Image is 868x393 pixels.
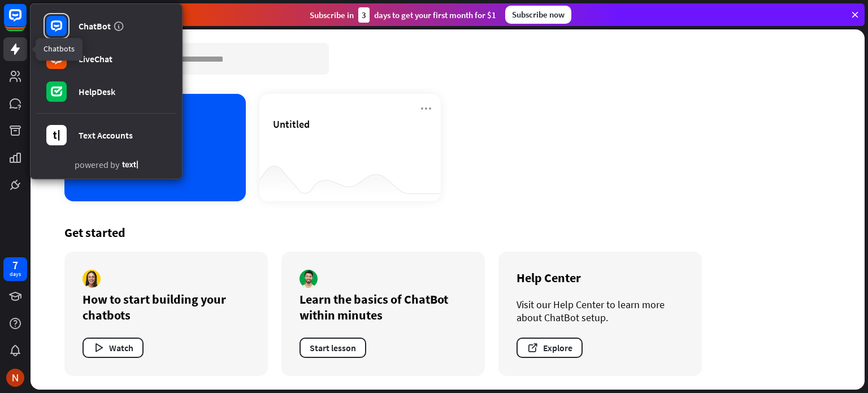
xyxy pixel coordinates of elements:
div: Subscribe in days to get your first month for $1 [310,7,496,23]
div: Subscribe now [505,6,571,24]
div: 7 [12,260,18,270]
button: Open LiveChat chat widget [9,5,43,38]
img: author [83,270,101,288]
span: Untitled [273,118,310,131]
img: author [300,270,318,288]
button: Start lesson [300,338,366,358]
div: days [10,270,21,278]
button: Explore [517,338,583,358]
a: 7 days [3,257,27,281]
div: Learn the basics of ChatBot within minutes [300,291,467,323]
div: Get started [64,224,831,240]
div: Help Center [517,270,684,286]
button: Watch [83,338,144,358]
div: How to start building your chatbots [83,291,250,323]
div: 3 [358,7,370,23]
div: Visit our Help Center to learn more about ChatBot setup. [517,298,684,324]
